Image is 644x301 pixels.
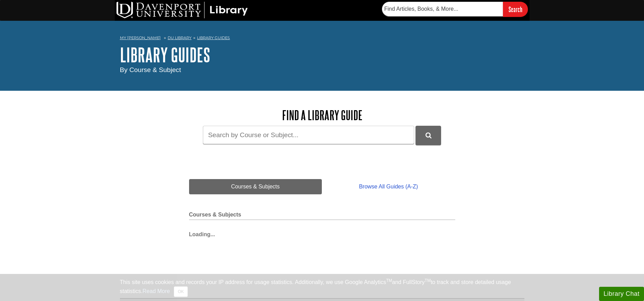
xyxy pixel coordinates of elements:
[120,65,524,75] div: By Course & Subject
[120,33,524,44] nav: breadcrumb
[189,108,455,122] h2: Find a Library Guide
[382,2,528,17] form: Searches DU Library's articles, books, and more
[189,212,455,220] h2: Courses & Subjects
[142,288,170,294] a: Read More
[189,179,322,194] a: Courses & Subjects
[168,35,192,40] a: DU Library
[386,278,392,283] sup: TM
[120,44,524,65] h1: Library Guides
[425,278,431,283] sup: TM
[599,287,644,301] button: Library Chat
[120,35,161,41] a: My [PERSON_NAME]
[189,227,455,239] div: Loading...
[322,179,455,194] a: Browse All Guides (A-Z)
[116,2,248,18] img: DU Library
[382,2,503,16] input: Find Articles, Books, & More...
[203,126,414,144] input: Search by Course or Subject...
[174,286,187,297] button: Close
[426,132,431,139] i: Search Library Guides
[197,35,230,40] a: Library Guides
[503,2,528,17] input: Search
[120,278,524,297] div: This site uses cookies and records your IP address for usage statistics. Additionally, we use Goo...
